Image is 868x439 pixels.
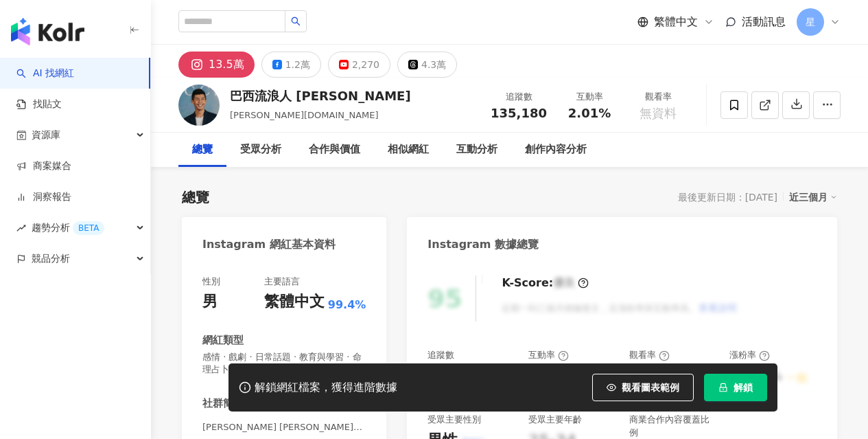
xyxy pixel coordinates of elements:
a: 找貼文 [16,98,62,111]
button: 觀看圖表範例 [592,374,694,401]
div: BETA [73,221,104,235]
span: 2.01% [568,106,611,120]
div: 受眾分析 [240,142,281,158]
div: 巴西流浪人 [PERSON_NAME] [230,87,411,104]
span: 繁體中文 [654,14,698,30]
span: 觀看圖表範例 [622,382,679,393]
div: 互動分析 [456,142,497,158]
div: 商業合作內容覆蓋比例 [629,414,716,438]
button: 4.3萬 [397,52,457,78]
div: 受眾主要年齡 [528,414,582,426]
button: 1.2萬 [261,52,321,78]
div: 互動率 [563,90,615,104]
div: 網紅類型 [202,333,244,348]
div: Instagram 數據總覽 [427,237,539,252]
span: 感情 · 戲劇 · 日常話題 · 教育與學習 · 命理占卜 · 法政社會 · 運動 [202,351,366,376]
span: rise [16,223,26,233]
div: 4.3萬 [421,55,446,74]
span: 135,180 [491,106,547,120]
a: 商案媒合 [16,159,71,173]
span: [PERSON_NAME][DOMAIN_NAME] [230,110,379,120]
div: 1.2萬 [285,55,310,74]
div: 13.5萬 [209,55,244,74]
div: 追蹤數 [427,349,454,361]
button: 解鎖 [704,374,767,401]
img: logo [11,18,84,45]
div: 合作與價值 [309,142,360,158]
div: 近三個月 [789,188,837,206]
div: Instagram 網紅基本資料 [202,237,336,252]
button: 2,270 [328,52,390,78]
div: 觀看率 [632,90,684,104]
span: 趨勢分析 [32,212,104,243]
div: 主要語言 [264,275,300,288]
button: 13.5萬 [178,52,255,78]
div: 追蹤數 [491,90,547,104]
div: 繁體中文 [264,291,325,313]
div: 總覽 [192,142,213,158]
img: KOL Avatar [178,85,220,126]
div: 解鎖網紅檔案，獲得進階數據 [255,381,397,395]
div: 性別 [202,275,220,288]
span: 星 [806,14,815,30]
div: 觀看率 [629,349,670,361]
span: 活動訊息 [742,15,786,28]
div: 相似網紅 [388,142,429,158]
span: search [291,16,301,26]
div: 最後更新日期：[DATE] [678,192,777,203]
div: 總覽 [182,188,209,207]
div: 2,270 [352,55,379,74]
span: 競品分析 [32,243,70,274]
div: 受眾主要性別 [427,414,481,426]
span: 資源庫 [32,120,60,150]
span: lock [718,383,728,392]
div: K-Score : [502,275,589,291]
div: 創作內容分析 [525,142,587,158]
span: 解鎖 [734,382,753,393]
span: 99.4% [328,297,366,313]
span: 無資料 [640,106,677,120]
span: [PERSON_NAME] [PERSON_NAME]🇹🇼🇧🇷 | [PERSON_NAME][DOMAIN_NAME] [202,421,366,434]
div: 漲粉率 [729,349,770,361]
div: 互動率 [528,349,569,361]
a: 洞察報告 [16,190,71,204]
a: searchAI 找網紅 [16,67,74,80]
div: 男 [202,291,218,313]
